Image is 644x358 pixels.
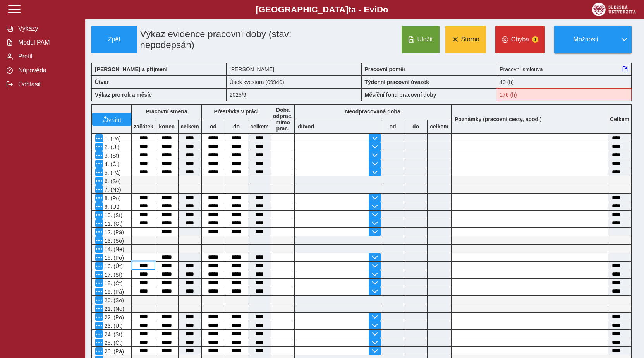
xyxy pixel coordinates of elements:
span: 6. (So) [103,178,121,184]
b: celkem [248,123,271,130]
span: 24. (St) [103,331,122,337]
span: Možnosti [561,36,611,43]
button: Zpět [91,26,137,53]
span: 16. (Út) [103,263,123,269]
button: Menu [95,177,103,185]
button: Menu [95,194,103,202]
div: Úsek kvestora (09940) [227,75,362,88]
b: [PERSON_NAME] a příjmení [95,66,167,72]
button: Menu [95,347,103,355]
span: 10. (St) [103,212,122,218]
button: Možnosti [554,26,617,53]
span: vrátit [108,116,122,122]
div: 2025/9 [227,88,362,101]
b: [GEOGRAPHIC_DATA] a - Evi [23,5,621,15]
button: Chyba1 [495,26,545,53]
h1: Výkaz evidence pracovní doby (stav: nepodepsán) [137,26,319,53]
span: Chyba [511,36,529,43]
span: 19. (Pá) [103,289,124,295]
div: [PERSON_NAME] [227,63,362,75]
span: 2. (Út) [103,144,120,150]
b: začátek [132,123,155,130]
button: Menu [95,151,103,159]
span: 17. (St) [103,272,122,278]
span: 25. (Čt) [103,340,123,346]
span: o [383,5,388,14]
span: 8. (Po) [103,195,121,201]
button: Menu [95,262,103,270]
button: Menu [95,160,103,168]
span: 4. (Čt) [103,161,120,167]
button: vrátit [92,113,131,126]
button: Storno [445,26,486,53]
div: Pracovní smlouva [496,63,632,75]
b: důvod [298,123,314,130]
button: Menu [95,279,103,287]
button: Menu [95,143,103,151]
span: 21. (Ne) [103,306,124,312]
b: do [225,123,248,130]
span: 1 [532,36,538,43]
button: Menu [95,330,103,338]
span: D [377,5,383,14]
button: Menu [95,202,103,210]
button: Menu [95,168,103,176]
button: Menu [95,185,103,193]
b: celkem [179,123,201,130]
span: Odhlásit [16,81,79,88]
span: 7. (Ne) [103,187,121,193]
button: Menu [95,236,103,244]
span: 14. (Ne) [103,246,124,252]
b: Neodpracovaná doba [345,108,400,115]
span: Zpět [95,36,134,43]
span: Výkazy [16,25,79,32]
b: Týdenní pracovní úvazek [365,79,429,85]
b: konec [155,123,178,130]
button: Menu [95,211,103,219]
div: Fond pracovní doby (176 h) a součet hodin (160 h) se neshodují! [496,88,632,101]
button: Menu [95,339,103,346]
button: Menu [95,245,103,253]
span: 3. (St) [103,152,119,159]
div: 40 (h) [496,75,632,88]
span: 23. (Út) [103,323,123,329]
b: celkem [428,123,451,130]
button: Uložit [402,26,440,53]
b: Pracovní poměr [365,66,406,72]
button: Menu [95,313,103,321]
b: Doba odprac. mimo prac. [273,107,293,132]
button: Menu [95,322,103,329]
b: do [404,123,427,130]
span: 1. (Po) [103,135,121,142]
span: 11. (Čt) [103,221,123,227]
b: Poznámky (pracovní cesty, apod.) [452,116,545,122]
span: Nápověda [16,67,79,74]
span: t [348,5,351,14]
button: Menu [95,219,103,227]
b: od [381,123,404,130]
b: Přestávka v práci [214,108,258,115]
span: 22. (Po) [103,314,124,320]
button: Menu [95,228,103,236]
b: od [202,123,225,130]
img: logo_web_su.png [592,3,636,16]
span: 20. (So) [103,297,124,303]
span: Profil [16,53,79,60]
span: 18. (Čt) [103,280,123,286]
span: 12. (Pá) [103,229,124,235]
button: Menu [95,288,103,295]
b: Útvar [95,79,109,85]
span: 15. (Po) [103,255,124,261]
b: Výkaz pro rok a měsíc [95,92,152,98]
span: Storno [461,36,479,43]
b: Měsíční fond pracovní doby [365,92,436,98]
button: Menu [95,271,103,278]
span: Uložit [417,36,433,43]
span: 26. (Pá) [103,348,124,355]
button: Menu [95,305,103,312]
span: 9. (Út) [103,204,120,210]
button: Menu [95,254,103,261]
span: 13. (So) [103,238,124,244]
b: Celkem [610,116,629,122]
button: Menu [95,296,103,304]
